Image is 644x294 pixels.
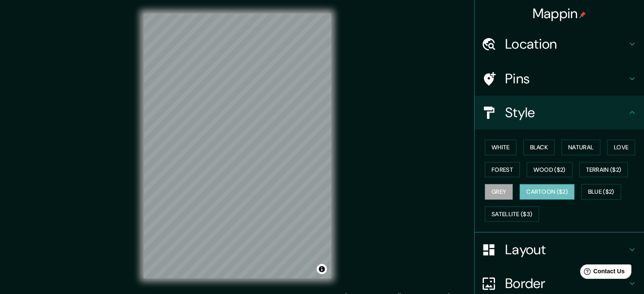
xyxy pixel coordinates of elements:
div: Style [475,96,644,129]
div: Layout [475,233,644,267]
canvas: Map [144,14,331,278]
button: Wood ($2) [527,162,572,178]
h4: Style [505,104,627,121]
button: Cartoon ($2) [520,184,575,200]
button: White [485,140,517,155]
button: Black [523,140,555,155]
button: Love [607,140,635,155]
h4: Mappin [533,5,586,22]
h4: Location [505,36,627,52]
h4: Border [505,275,627,292]
button: Toggle attribution [317,264,327,274]
h4: Layout [505,241,627,258]
h4: Pins [505,70,627,87]
iframe: Help widget launcher [569,261,635,285]
button: Terrain ($2) [579,162,628,178]
div: Pins [475,62,644,96]
img: pin-icon.png [579,11,586,18]
button: Satellite ($3) [485,206,539,222]
button: Natural [561,140,600,155]
button: Forest [485,162,520,178]
button: Blue ($2) [581,184,621,200]
div: Location [475,27,644,61]
button: Grey [485,184,513,200]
